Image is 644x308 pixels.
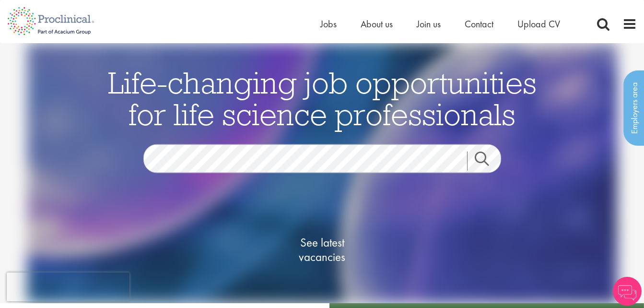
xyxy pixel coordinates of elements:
[417,18,441,30] a: Join us
[320,18,337,30] a: Jobs
[517,18,560,30] a: Upload CV
[7,272,129,301] iframe: reCAPTCHA
[27,43,618,303] img: candidate home
[613,277,642,306] img: Chatbot
[108,63,537,133] span: Life-changing job opportunities for life science professionals
[465,18,493,30] a: Contact
[274,236,370,264] span: See latest vacancies
[467,152,508,171] a: Job search submit button
[274,197,370,303] a: See latestvacancies
[361,18,393,30] a: About us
